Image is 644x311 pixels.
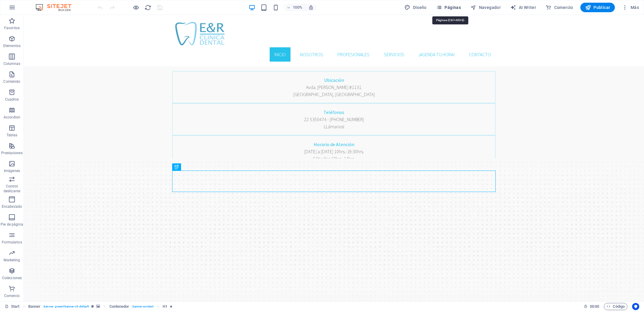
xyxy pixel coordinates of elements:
[543,3,576,12] button: Comercio
[4,293,20,298] p: Comercio
[170,305,172,308] i: El elemento contiene una animación
[434,3,463,12] button: Páginas
[1,151,22,155] p: Prestaciones
[584,303,599,310] h6: Tiempo de la sesión
[580,3,615,12] button: Publicar
[620,3,641,12] button: Más
[5,97,19,102] p: Cuadros
[144,4,151,11] button: reload
[4,168,20,173] p: Imágenes
[109,303,129,310] span: Haz clic para seleccionar y doble clic para editar
[594,304,595,309] span: :
[2,276,22,280] p: Colecciones
[293,4,302,11] h6: 100%
[96,305,100,308] i: Este elemento contiene un fondo
[402,3,429,12] button: Diseño
[284,4,305,11] button: 100%
[34,4,79,11] img: Editor Logo
[163,303,167,310] span: Haz clic para seleccionar y doble clic para editar
[132,4,139,11] button: Haz clic para salir del modo de previsualización y seguir editando
[132,303,153,310] span: . banner-content
[91,305,94,308] i: Este elemento es un preajuste personalizable
[1,222,23,227] p: Pie de página
[5,303,20,310] a: Haz clic para cancelar la selección y doble clic para abrir páginas
[510,4,536,10] span: AI Writer
[585,4,610,10] span: Publicar
[28,303,173,310] nav: breadcrumb
[404,4,427,10] span: Diseño
[7,133,18,137] p: Tablas
[604,303,627,310] button: Código
[470,4,501,10] span: Navegador
[546,4,573,10] span: Comercio
[28,303,41,310] span: Haz clic para seleccionar y doble clic para editar
[436,4,461,10] span: Páginas
[590,303,599,310] span: 00 00
[3,79,20,84] p: Contenido
[468,3,503,12] button: Navegador
[144,4,151,11] i: Volver a cargar página
[4,258,20,262] p: Marketing
[607,303,625,310] span: Código
[4,61,21,66] p: Columnas
[2,240,22,245] p: Formularios
[3,43,21,48] p: Elementos
[308,5,314,10] i: Al redimensionar, ajustar el nivel de zoom automáticamente para ajustarse al dispositivo elegido.
[632,303,639,310] button: Usercentrics
[4,115,20,120] p: Accordion
[508,3,538,12] button: AI Writer
[4,26,20,30] p: Favoritos
[43,303,89,310] span: . banner .preset-banner-v3-default
[622,4,639,10] span: Más
[2,204,22,209] p: Encabezado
